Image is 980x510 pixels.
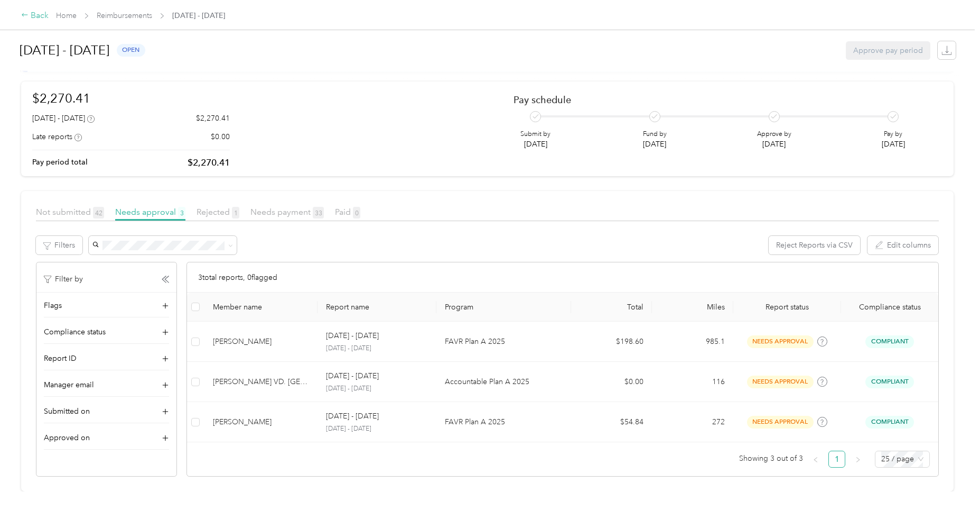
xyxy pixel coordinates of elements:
[21,10,49,22] div: Back
[571,362,652,402] td: $0.00
[353,207,360,218] span: 0
[436,362,571,402] td: Accountable Plan A 2025
[643,139,667,150] p: [DATE]
[742,303,833,312] span: Report status
[326,411,379,422] p: [DATE] - [DATE]
[875,451,930,468] div: Page Size
[326,330,379,342] p: [DATE] - [DATE]
[652,322,733,362] td: 985.1
[813,457,819,463] span: left
[213,376,310,388] div: [PERSON_NAME] VD. [GEOGRAPHIC_DATA]
[436,293,571,322] th: Program
[44,326,106,338] span: Compliance status
[44,300,62,311] span: Flags
[739,451,803,467] span: Showing 3 out of 3
[213,303,310,312] div: Member name
[652,402,733,442] td: 272
[32,113,95,124] div: [DATE] - [DATE]
[865,335,914,348] span: Compliant
[36,207,104,217] span: Not submitted
[44,432,90,443] span: Approved on
[32,131,82,142] div: Late reports
[445,336,563,348] p: FAVR Plan A 2025
[829,451,845,467] a: 1
[32,89,230,107] h1: $2,270.41
[335,207,360,217] span: Paid
[20,38,109,63] h1: [DATE] - [DATE]
[855,457,861,463] span: right
[747,335,814,348] span: needs approval
[652,362,733,402] td: 116
[921,451,980,510] iframe: Everlance-gr Chat Button Frame
[865,416,914,428] span: Compliant
[211,131,230,142] p: $0.00
[178,207,185,218] span: 3
[44,274,83,285] p: Filter by
[580,303,643,312] div: Total
[882,130,905,139] p: Pay by
[571,322,652,362] td: $198.60
[514,94,925,105] h2: Pay schedule
[197,207,239,217] span: Rejected
[117,44,145,56] span: open
[326,370,379,382] p: [DATE] - [DATE]
[881,451,923,467] span: 25 / page
[747,416,814,428] span: needs approval
[196,113,230,124] p: $2,270.41
[747,376,814,388] span: needs approval
[850,451,866,468] li: Next Page
[44,353,77,364] span: Report ID
[172,10,225,21] span: [DATE] - [DATE]
[44,406,90,417] span: Submitted on
[204,293,318,322] th: Member name
[757,130,791,139] p: Approve by
[326,384,428,394] p: [DATE] - [DATE]
[520,130,550,139] p: Submit by
[828,451,845,468] li: 1
[867,236,938,254] button: Edit columns
[56,11,77,20] a: Home
[445,376,563,388] p: Accountable Plan A 2025
[318,293,436,322] th: Report name
[882,139,905,150] p: [DATE]
[757,139,791,150] p: [DATE]
[32,157,88,168] p: Pay period total
[445,416,563,428] p: FAVR Plan A 2025
[865,376,914,388] span: Compliant
[232,207,239,218] span: 1
[250,207,324,217] span: Needs payment
[44,379,94,390] span: Manager email
[807,451,824,468] li: Previous Page
[807,451,824,468] button: left
[660,303,724,312] div: Miles
[213,336,310,348] div: [PERSON_NAME]
[850,451,866,468] button: right
[436,402,571,442] td: FAVR Plan A 2025
[313,207,324,218] span: 33
[187,262,938,293] div: 3 total reports, 0 flagged
[326,424,428,434] p: [DATE] - [DATE]
[93,207,104,218] span: 42
[520,139,550,150] p: [DATE]
[36,236,82,254] button: Filters
[769,236,860,254] button: Reject Reports via CSV
[436,322,571,362] td: FAVR Plan A 2025
[643,130,667,139] p: Fund by
[326,344,428,353] p: [DATE] - [DATE]
[115,207,185,217] span: Needs approval
[850,303,930,312] span: Compliance status
[97,11,152,20] a: Reimbursements
[213,416,310,428] div: [PERSON_NAME]
[571,402,652,442] td: $54.84
[188,156,230,169] p: $2,270.41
